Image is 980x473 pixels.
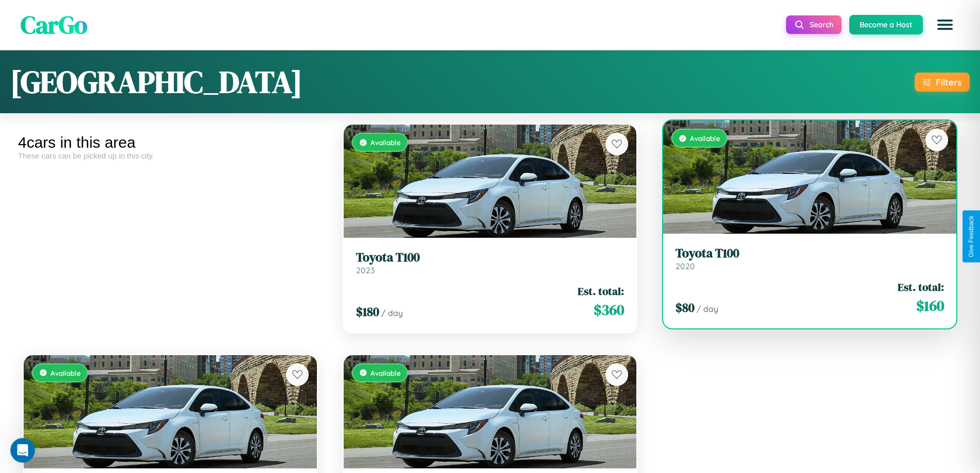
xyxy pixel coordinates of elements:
[370,138,401,147] span: Available
[578,284,624,299] span: Est. total:
[356,265,375,275] span: 2023
[968,216,975,257] div: Give Feedback
[594,300,624,320] span: $ 360
[21,8,87,42] span: CarGo
[916,295,944,316] span: $ 160
[356,250,625,275] a: Toyota T1002023
[356,303,379,320] span: $ 180
[898,279,944,294] span: Est. total:
[370,369,401,377] span: Available
[690,134,720,143] span: Available
[675,246,944,271] a: Toyota T1002020
[381,308,403,318] span: / day
[849,15,923,34] button: Become a Host
[810,20,833,29] span: Search
[18,151,323,160] div: These cars can be picked up in this city.
[10,61,302,103] h1: [GEOGRAPHIC_DATA]
[10,438,35,463] iframe: Intercom live chat
[936,77,961,87] div: Filters
[18,134,323,151] div: 4 cars in this area
[675,246,944,261] h3: Toyota T100
[675,299,694,316] span: $ 80
[697,304,718,314] span: / day
[786,15,842,34] button: Search
[915,73,970,92] button: Filters
[356,250,625,265] h3: Toyota T100
[675,261,695,271] span: 2020
[50,369,81,377] span: Available
[931,10,959,39] button: Open menu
